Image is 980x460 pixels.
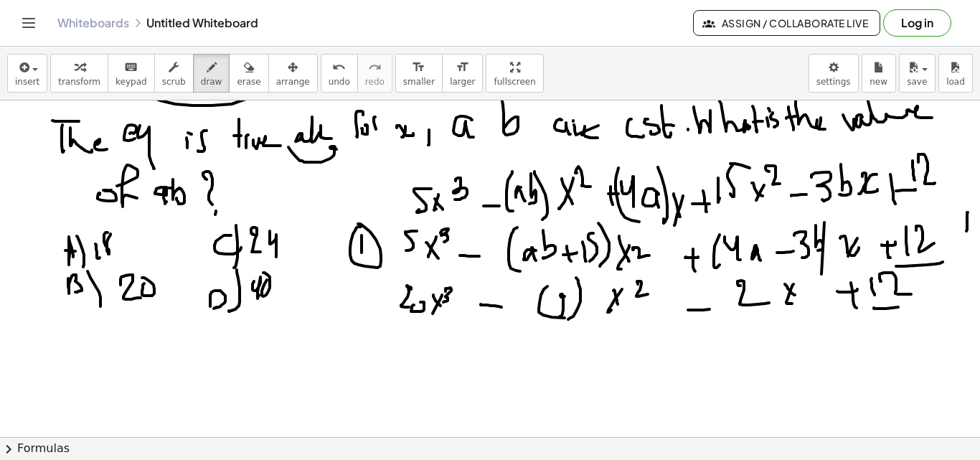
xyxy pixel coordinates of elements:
span: smaller [403,77,435,87]
i: keyboard [124,59,138,76]
button: new [862,54,896,93]
button: draw [193,54,230,93]
span: new [870,77,887,87]
button: fullscreen [486,54,543,93]
span: erase [237,77,260,87]
span: undo [329,77,350,87]
i: undo [332,59,346,76]
button: transform [50,54,108,93]
span: fullscreen [494,77,535,87]
button: Log in [883,9,951,37]
i: format_size [412,59,425,76]
span: settings [816,77,851,87]
span: scrub [162,77,186,87]
span: load [946,77,965,87]
button: save [899,54,936,93]
span: arrange [276,77,310,87]
span: keypad [116,77,147,87]
button: settings [809,54,859,93]
span: insert [15,77,39,87]
button: keyboardkeypad [108,54,155,93]
span: larger [450,77,475,87]
span: draw [201,77,222,87]
button: insert [7,54,47,93]
button: format_sizelarger [442,54,483,93]
button: load [938,54,973,93]
button: Toggle navigation [17,11,40,34]
button: format_sizesmaller [395,54,443,93]
button: arrange [268,54,318,93]
i: format_size [456,59,469,76]
button: erase [229,54,268,93]
span: redo [365,77,385,87]
span: save [907,77,927,87]
button: scrub [154,54,194,93]
span: Assign / Collaborate Live [705,17,868,29]
button: undoundo [321,54,358,93]
button: redoredo [357,54,392,93]
button: Assign / Collaborate Live [693,10,880,36]
a: Whiteboards [57,16,129,30]
i: redo [368,59,382,76]
span: transform [58,77,100,87]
